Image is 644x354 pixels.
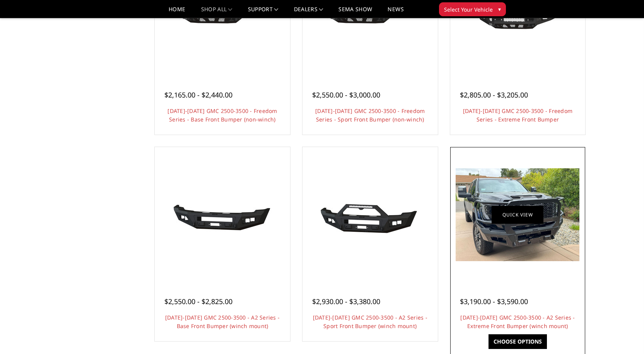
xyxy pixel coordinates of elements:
a: [DATE]-[DATE] GMC 2500-3500 - A2 Series - Extreme Front Bumper (winch mount) [460,314,575,330]
span: $2,165.00 - $2,440.00 [164,90,232,99]
iframe: Chat Widget [605,317,644,354]
a: Home [169,7,185,18]
a: 2024-2025 GMC 2500-3500 - A2 Series - Base Front Bumper (winch mount) 2024-2025 GMC 2500-3500 - A... [157,149,288,280]
a: [DATE]-[DATE] GMC 2500-3500 - Freedom Series - Extreme Front Bumper [463,107,572,123]
a: SEMA Show [338,7,372,18]
a: Quick view [492,206,543,224]
a: Support [248,7,278,18]
a: [DATE]-[DATE] GMC 2500-3500 - A2 Series - Sport Front Bumper (winch mount) [313,314,427,330]
button: Select Your Vehicle [439,2,506,16]
a: 2024-2025 GMC 2500-3500 - A2 Series - Sport Front Bumper (winch mount) 2024-2025 GMC 2500-3500 - ... [304,149,436,280]
span: $2,930.00 - $3,380.00 [312,297,380,306]
span: $2,805.00 - $3,205.00 [460,90,528,99]
a: News [388,7,403,18]
span: $2,550.00 - $2,825.00 [164,297,232,306]
a: [DATE]-[DATE] GMC 2500-3500 - Freedom Series - Sport Front Bumper (non-winch) [315,107,425,123]
a: Dealers [294,7,323,18]
a: [DATE]-[DATE] GMC 2500-3500 - A2 Series - Base Front Bumper (winch mount) [165,314,280,330]
span: $2,550.00 - $3,000.00 [312,90,380,99]
a: [DATE]-[DATE] GMC 2500-3500 - Freedom Series - Base Front Bumper (non-winch) [167,107,277,123]
img: 2024-2025 GMC 2500-3500 - A2 Series - Extreme Front Bumper (winch mount) [456,168,579,261]
span: ▾ [498,5,501,13]
a: shop all [201,7,232,18]
a: 2024-2025 GMC 2500-3500 - A2 Series - Extreme Front Bumper (winch mount) 2024-2025 GMC 2500-3500 ... [452,149,584,280]
span: Select Your Vehicle [444,5,493,14]
span: $3,190.00 - $3,590.00 [460,297,528,306]
a: Choose Options [489,334,547,349]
